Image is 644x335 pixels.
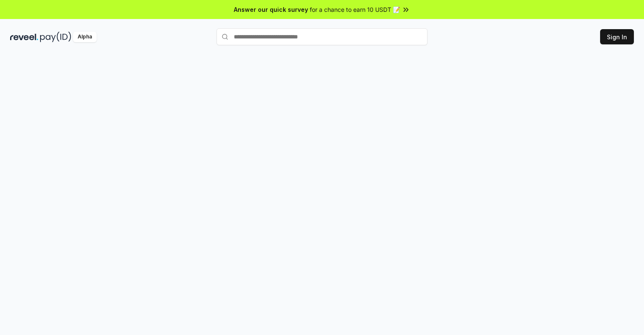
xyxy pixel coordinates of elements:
[234,5,308,14] span: Answer our quick survey
[310,5,400,14] span: for a chance to earn 10 USDT 📝
[10,32,38,42] img: reveel_dark
[40,32,71,42] img: pay_id
[600,29,634,44] button: Sign In
[73,32,97,42] div: Alpha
